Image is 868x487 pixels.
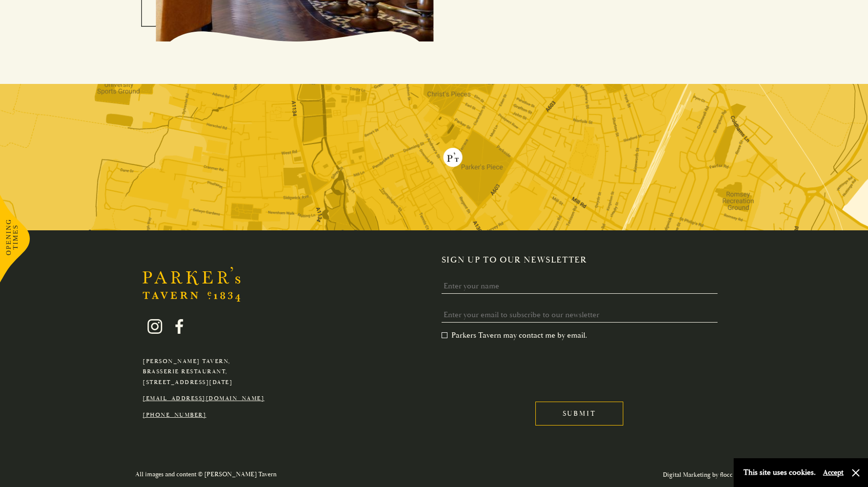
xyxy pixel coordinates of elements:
[823,468,844,477] button: Accept
[442,330,587,340] label: Parkers Tavern may contact me by email.
[743,466,816,480] p: This site uses cookies.
[143,356,264,388] p: [PERSON_NAME] Tavern, Brasserie Restaurant, [STREET_ADDRESS][DATE]
[535,402,623,426] input: Submit
[663,471,733,479] a: Digital Marketing by flocc
[442,348,590,386] iframe: reCAPTCHA
[442,279,718,294] input: Enter your name
[851,468,861,478] button: Close and accept
[143,395,264,402] a: [EMAIL_ADDRESS][DOMAIN_NAME]
[143,411,206,419] a: [PHONE_NUMBER]
[135,469,276,480] p: All images and content © [PERSON_NAME] Tavern
[442,307,718,323] input: Enter your email to subscribe to our newsletter
[442,255,725,265] h2: Sign up to our newsletter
